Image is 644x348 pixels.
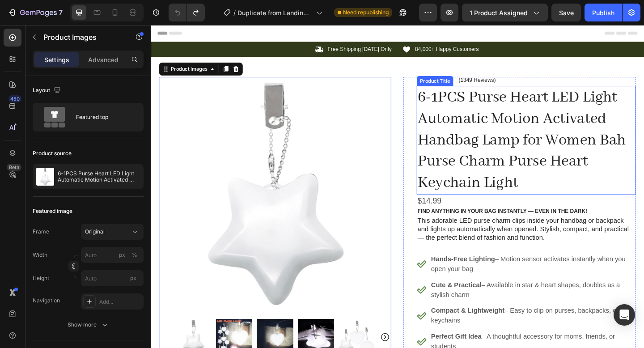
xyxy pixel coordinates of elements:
[551,4,581,21] button: Save
[4,4,67,21] button: 7
[68,320,109,329] div: Show more
[305,335,360,343] strong: Perfect Gift Idea
[117,250,127,260] button: %
[33,149,72,157] div: Product source
[33,297,60,305] div: Navigation
[343,8,389,17] span: Need republishing
[81,224,144,240] button: Original
[33,207,72,215] div: Featured image
[305,277,526,299] p: – Available in star & heart shapes, doubles as a stylish charm
[233,8,236,17] span: /
[58,170,140,183] p: 6-1PCS Purse Heart LED Light Automatic Motion Activated Handbag Lamp for Women Bah Purse Charm Pu...
[33,317,144,333] button: Show more
[305,306,526,327] p: – Easy to clip on purses, backpacks, or keychains
[291,57,327,65] div: Product Title
[36,168,54,186] img: product feature img
[614,304,635,326] div: Open Intercom Messenger
[305,307,385,314] strong: Compact & Lightweight
[305,250,375,258] strong: Hands-Free Lighting
[88,55,119,64] p: Advanced
[81,247,144,263] input: px%
[33,274,49,282] label: Height
[132,251,137,259] div: %
[289,186,528,196] div: $14.99
[290,208,527,236] p: This adorable LED purse charm clips inside your handbag or backpack and lights up automatically w...
[335,56,375,64] p: (1349 Reviews)
[44,55,69,64] p: Settings
[237,8,313,17] span: Duplicate from Landing Page - [DATE] 19:18:38
[59,7,63,18] p: 7
[119,251,125,259] div: px
[592,8,614,17] div: Publish
[305,279,360,286] strong: Cute & Practical
[43,32,119,42] p: Product Images
[81,270,144,286] input: px
[8,95,21,102] div: 450
[250,334,260,345] button: Carousel Next Arrow
[151,25,644,348] iframe: Design area
[129,250,140,260] button: px
[559,9,574,17] span: Save
[305,249,526,271] p: – Motion sensor activates instantly when you open your bag
[33,251,47,259] label: Width
[99,298,141,306] div: Add...
[470,8,528,17] span: 1 product assigned
[33,228,49,236] label: Frame
[85,228,105,236] span: Original
[7,164,21,171] div: Beta
[290,199,527,207] p: Find anything in your bag instantly — even in the dark!
[169,4,205,21] div: Undo/Redo
[76,107,131,127] div: Featured top
[20,44,64,52] div: Product Images
[462,4,548,21] button: 1 product assigned
[585,4,622,21] button: Publish
[33,85,63,97] div: Layout
[289,66,528,184] h1: 6-1PCS Purse Heart LED Light Automatic Motion Activated Handbag Lamp for Women Bah Purse Charm Pu...
[130,275,136,281] span: px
